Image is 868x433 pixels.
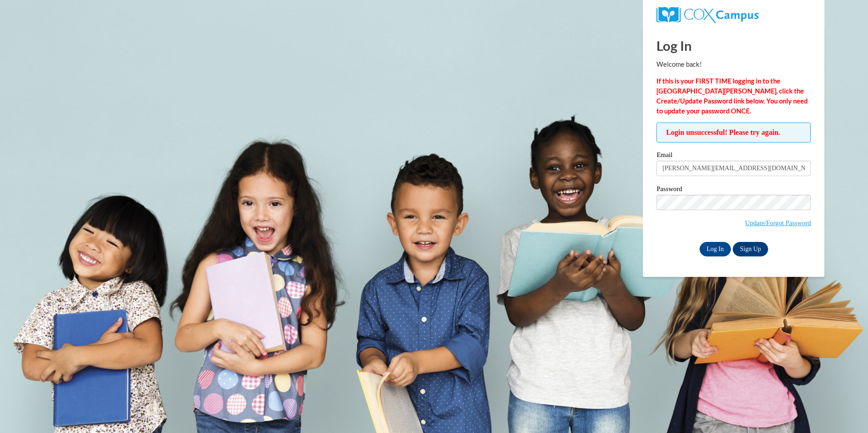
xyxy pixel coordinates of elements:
[656,77,808,115] strong: If this is your FIRST TIME logging in to the [GEOGRAPHIC_DATA][PERSON_NAME], click the Create/Upd...
[700,242,731,256] input: Log In
[656,7,758,23] img: COX Campus
[745,219,811,226] a: Update/Forgot Password
[656,152,811,161] label: Email
[733,242,768,256] a: Sign Up
[656,7,811,23] a: COX Campus
[656,59,811,69] p: Welcome back!
[656,36,811,55] h1: Log In
[656,123,811,143] span: Login unsuccessful! Please try again.
[656,186,811,195] label: Password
